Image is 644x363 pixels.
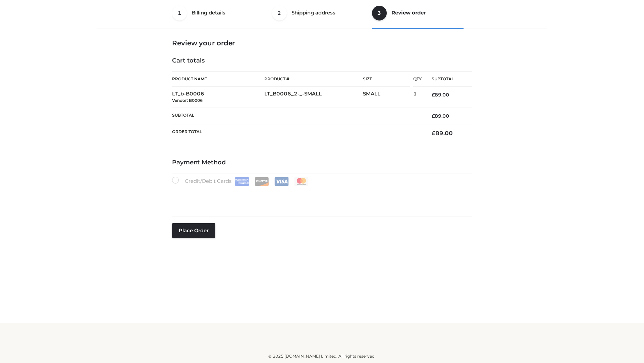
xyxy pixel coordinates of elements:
bdi: 89.00 [432,92,449,98]
th: Size [363,72,410,87]
button: Place order [172,223,215,238]
h3: Review your order [172,39,472,47]
th: Subtotal [172,108,422,124]
th: Qty [413,71,422,87]
td: LT_B0006_2-_-SMALL [264,87,363,108]
td: LT_b-B0006 [172,87,264,108]
div: © 2025 [DOMAIN_NAME] Limited. All rights reserved. [100,353,544,360]
small: Vendor: B0006 [172,98,203,103]
label: Credit/Debit Cards [172,177,309,186]
th: Subtotal [422,72,472,87]
bdi: 89.00 [432,113,449,119]
h4: Payment Method [172,159,472,166]
span: £ [432,92,435,98]
bdi: 89.00 [432,130,453,136]
th: Order Total [172,124,422,142]
h4: Cart totals [172,57,472,65]
td: 1 [413,87,422,108]
img: Mastercard [294,177,309,186]
img: Discover [255,177,269,186]
img: Amex [235,177,249,186]
th: Product Name [172,71,264,87]
span: £ [432,130,435,136]
img: Visa [274,177,289,186]
th: Product # [264,71,363,87]
iframe: Secure payment input frame [171,185,471,209]
span: £ [432,113,435,119]
td: SMALL [363,87,413,108]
